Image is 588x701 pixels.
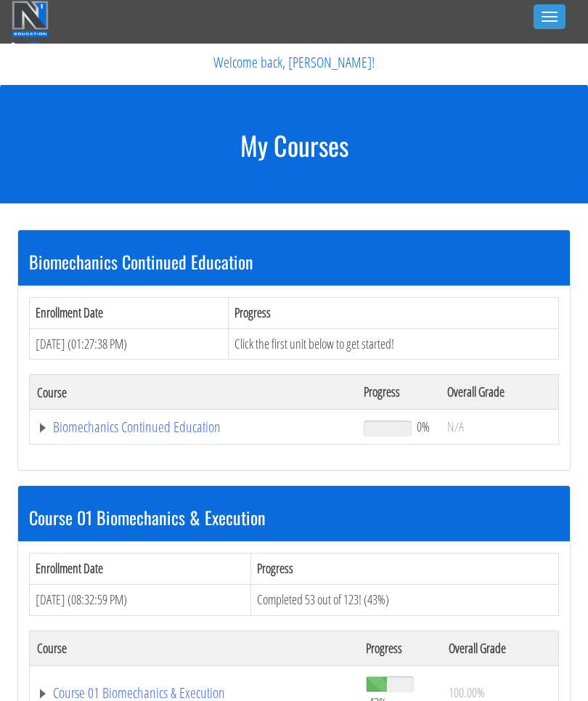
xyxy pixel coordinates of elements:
h3: Biomechanics Continued Education [29,252,559,271]
th: Enrollment Date [30,554,251,585]
th: Progress [229,297,559,328]
th: Course [30,375,356,410]
td: [DATE] (08:32:59 PM) [30,584,251,615]
th: Progress [250,554,558,585]
th: Course [30,631,359,665]
th: Progress [356,375,440,410]
th: Enrollment Date [30,297,229,328]
img: n1-education [12,1,49,37]
td: [DATE] (01:27:38 PM) [30,328,229,360]
h3: Course 01 Biomechanics & Execution [29,508,559,527]
a: 0 [12,38,44,57]
a: Course 01 Biomechanics & Execution [37,686,351,700]
th: Overall Grade [441,631,559,665]
span: 0 [25,41,44,60]
th: Overall Grade [440,375,559,410]
p: Welcome back, [PERSON_NAME]! [12,44,576,81]
th: Progress [359,631,441,665]
td: N/A [440,410,559,445]
a: Biomechanics Continued Education [37,420,349,434]
td: Completed 53 out of 123! (43%) [250,584,558,615]
td: Click the first unit below to get started! [229,328,559,360]
span: 0% [417,418,430,434]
